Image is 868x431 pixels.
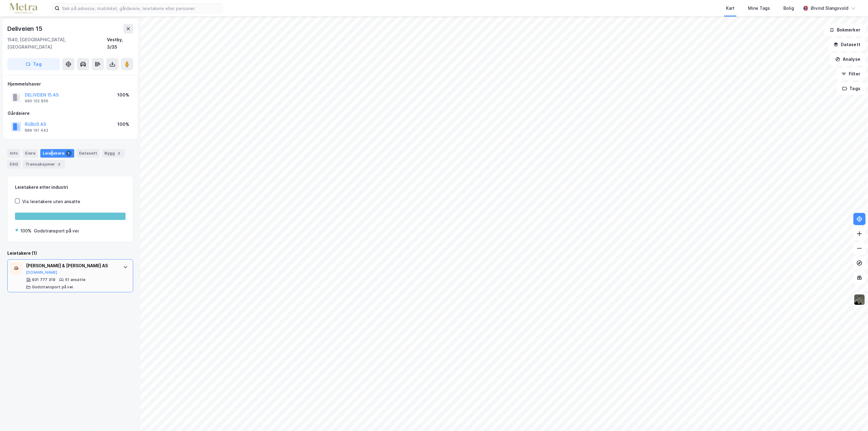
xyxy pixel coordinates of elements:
input: Søk på adresse, matrikkel, gårdeiere, leietakere eller personer [60,4,223,13]
div: Bygg [102,149,125,158]
button: Analyse [830,53,866,65]
div: 3 [116,150,122,156]
button: [DOMAIN_NAME] [26,270,57,275]
div: 889 161 442 [25,128,48,133]
div: Øivind Slangsvold [811,5,848,12]
div: 1 [66,150,72,156]
button: Tag [7,58,60,70]
div: Vis leietakere uten ansatte [22,198,80,205]
button: Bokmerker [824,24,866,36]
div: Godstransport på vei [32,285,73,290]
div: 100% [117,121,129,128]
div: Gårdeiere [8,110,133,117]
div: Transaksjoner [23,160,65,169]
img: 9k= [854,294,865,305]
div: Mine Tags [748,5,770,12]
div: Bolig [783,5,794,12]
button: Filter [836,68,866,80]
div: 1540, [GEOGRAPHIC_DATA], [GEOGRAPHIC_DATA] [7,36,107,51]
div: Leietakere etter industri [15,184,126,191]
button: Datasett [828,38,866,51]
button: Tags [837,82,866,95]
div: 3 [56,161,62,167]
div: 990 102 856 [25,99,48,104]
div: Leietakere (1) [7,250,133,257]
div: Deliveien 15 [7,24,44,34]
div: ESG [7,160,20,169]
div: Hjemmelshaver [8,80,133,88]
div: 51 ansatte [65,277,86,282]
div: 931 777 319 [32,277,55,282]
img: metra-logo.256734c3b2bbffee19d4.png [10,3,37,14]
div: Godstransport på vei [34,227,79,235]
div: Vestby, 3/35 [107,36,133,51]
div: 100% [117,91,129,99]
div: 100% [20,227,31,235]
div: Kart [726,5,735,12]
div: Kontrollprogram for chat [837,402,868,431]
iframe: Chat Widget [837,402,868,431]
div: [PERSON_NAME] & [PERSON_NAME] AS [26,262,117,269]
div: Info [7,149,20,158]
div: Leietakere [40,149,74,158]
div: Eiere [23,149,38,158]
div: Datasett [77,149,100,158]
